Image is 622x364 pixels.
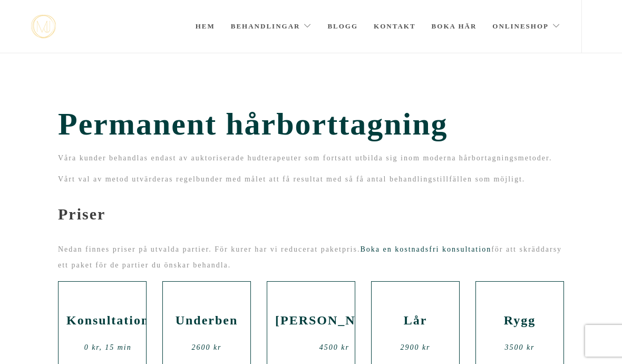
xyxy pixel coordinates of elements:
p: Våra kunder behandlas endast av auktoriserade hudterapeuter som fortsatt utbilda sig inom moderna... [58,150,564,166]
h2: Lår [380,313,451,328]
span: - [58,187,64,205]
div: 2900 kr [380,340,451,356]
b: Priser [58,205,105,223]
img: mjstudio [31,15,56,39]
div: 0 kr, 15 min [66,340,149,356]
span: Permanent hårborttagning [58,106,564,142]
h2: Rygg [484,313,556,328]
p: Nedan finnes priser på utvalda partier. För kurer har vi reducerat paketpris. för att skräddarsy ... [58,242,564,273]
div: 3500 kr [484,340,556,356]
h2: [PERSON_NAME] [275,313,394,328]
div: 4500 kr [275,340,394,356]
a: mjstudio mjstudio mjstudio [31,15,56,39]
h2: Konsultation [66,313,149,328]
h2: Underben [171,313,242,328]
a: Boka en kostnadsfri konsultation [360,245,491,253]
div: 2600 kr [171,340,242,356]
p: Vårt val av metod utvärderas regelbunder med målet att få resultat med så få antal behandlingstil... [58,171,564,187]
